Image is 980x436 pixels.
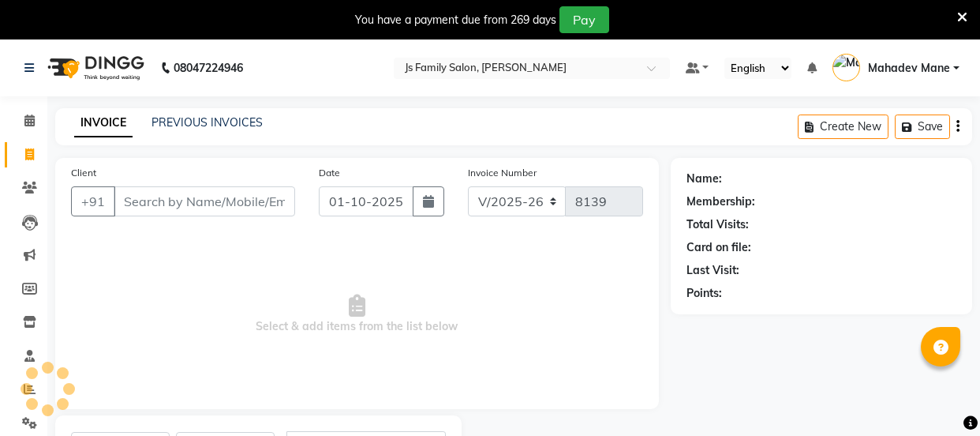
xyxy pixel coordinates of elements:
a: INVOICE [74,109,133,137]
button: Save [895,115,950,139]
a: PREVIOUS INVOICES [151,115,263,130]
div: Last Visit: [686,262,739,279]
label: Date [319,166,340,180]
div: Name: [686,171,722,187]
div: Card on file: [686,239,751,256]
span: Select & add items from the list below [71,235,643,393]
input: Search by Name/Mobile/Email/Code [114,186,295,216]
label: Client [71,166,96,180]
div: Total Visits: [686,216,749,233]
button: +91 [71,186,115,216]
span: Mahadev Mane [868,60,950,77]
img: Mahadev Mane [832,54,860,81]
label: Invoice Number [468,166,537,180]
button: Create New [798,115,888,139]
div: You have a payment due from 269 days [355,12,556,28]
div: Membership: [686,194,755,210]
div: Points: [686,285,722,302]
img: logo [40,46,148,90]
button: Pay [559,6,609,33]
b: 08047224946 [174,46,243,90]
